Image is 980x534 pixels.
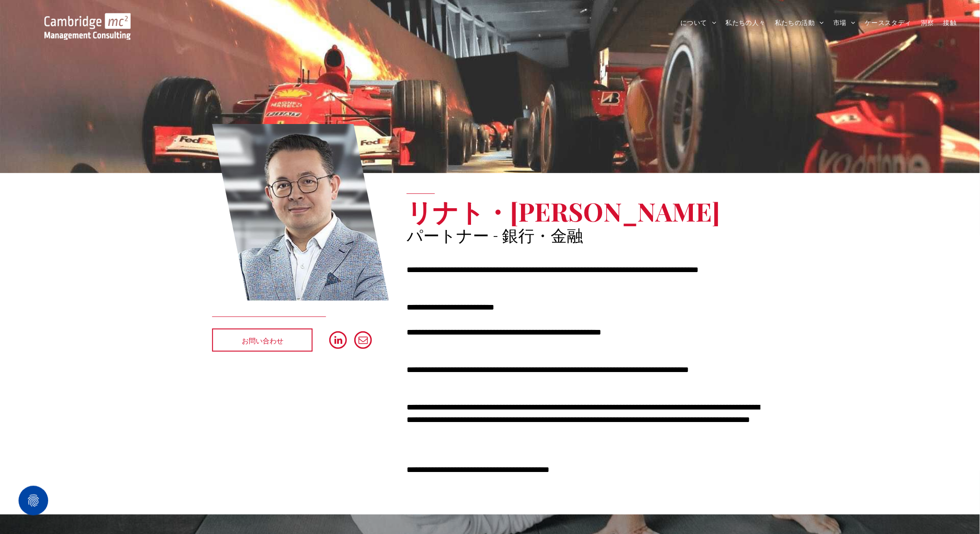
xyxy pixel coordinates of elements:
font: お問い合わせ [242,337,283,346]
a: 市場 [829,16,860,30]
font: パートナー - 銀行・金融 [407,227,583,246]
a: 私たちの活動 [770,16,829,30]
font: リナト・[PERSON_NAME] [407,194,720,228]
a: メール [354,331,372,351]
a: 接触 [939,16,961,30]
a: ケーススタディ [860,16,916,30]
a: リンクトイン [329,331,347,351]
a: お問い合わせ [212,329,313,352]
img: ホームページへ [44,13,131,40]
a: 私たちの人々 [721,16,771,30]
a: について [676,16,721,30]
a: 洞察 [916,16,939,30]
